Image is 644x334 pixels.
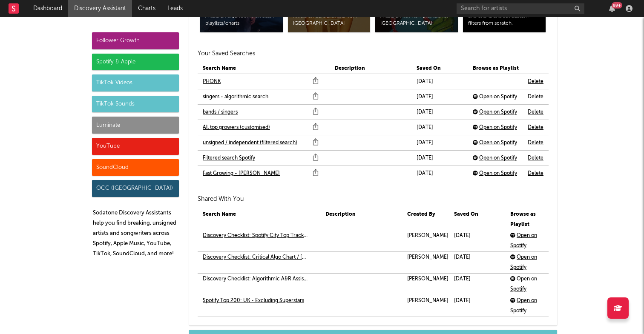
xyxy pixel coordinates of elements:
[320,209,402,230] th: Description
[473,153,522,163] div: Open on Spotify
[203,168,280,179] a: Fast Growing - [PERSON_NAME]
[510,298,537,314] span: Open on Spotify
[479,110,517,115] span: Open on Spotify
[449,209,505,230] th: Saved On
[205,13,278,27] div: Artists on algorithmic Swedish playlists/charts
[411,135,468,151] td: [DATE]
[523,135,549,151] td: Delete
[402,209,449,230] th: Created By
[93,208,179,259] p: Sodatone Discovery Assistants help you find breaking, unsigned artists and songwriters across Spo...
[479,156,517,161] span: Open on Spotify
[92,32,179,49] div: Follower Growth
[505,209,543,230] th: Browse as Playlist
[473,92,522,102] div: Open on Spotify
[523,105,549,120] td: Delete
[92,138,179,155] div: YouTube
[473,107,522,117] div: Open on Spotify
[510,296,543,316] div: Open on Spotify
[411,89,468,105] td: [DATE]
[198,63,330,74] th: Search Name
[479,171,517,176] span: Open on Spotify
[457,3,584,14] input: Search for artists
[402,274,449,295] td: [PERSON_NAME]
[523,166,549,181] td: Delete
[411,74,468,89] td: [DATE]
[293,13,365,27] div: Artists on core playlists from [GEOGRAPHIC_DATA]
[411,151,468,166] td: [DATE]
[203,138,297,148] a: unsigned / independent (filtered search)
[411,105,468,120] td: [DATE]
[411,120,468,135] td: [DATE]
[203,77,221,87] a: PHONK
[449,274,505,295] td: [DATE]
[510,277,537,292] span: Open on Spotify
[479,94,517,100] span: Open on Spotify
[411,166,468,181] td: [DATE]
[203,92,268,102] a: singers - algorithmic search
[523,120,549,135] td: Delete
[330,63,411,74] th: Description
[449,252,505,274] td: [DATE]
[510,231,543,251] div: Open on Spotify
[479,140,517,146] span: Open on Spotify
[510,255,537,270] span: Open on Spotify
[612,2,622,9] div: 99 +
[92,96,179,113] div: TikTok Sounds
[380,13,453,27] div: Artists on key A&R playlists for [GEOGRAPHIC_DATA]
[92,117,179,134] div: Luminate
[609,5,615,12] button: 99+
[479,125,517,130] span: Open on Spotify
[510,252,543,273] div: Open on Spotify
[523,151,549,166] td: Delete
[402,230,449,252] td: [PERSON_NAME]
[411,63,468,74] th: Saved On
[203,231,308,241] a: Discovery Checklist: Spotify City Top Tracks / GB - Excluding Superstars
[203,107,238,117] a: bands / singers
[203,274,308,284] a: Discovery Checklist: Algorithmic A&R Assistant ([GEOGRAPHIC_DATA])
[203,153,255,163] a: Filtered search Spotify
[468,63,523,74] th: Browse as Playlist
[523,89,549,105] td: Delete
[473,123,522,133] div: Open on Spotify
[402,295,449,317] td: [PERSON_NAME]
[449,230,505,252] td: [DATE]
[449,295,505,317] td: [DATE]
[92,159,179,176] div: SoundCloud
[92,74,179,91] div: TikTok Videos
[198,209,320,230] th: Search Name
[203,123,270,133] a: All top growers (customised)
[198,49,549,59] h2: Your Saved Searches
[198,194,549,204] h2: Shared With You
[92,54,179,71] div: Spotify & Apple
[473,138,522,148] div: Open on Spotify
[510,233,537,248] span: Open on Spotify
[523,74,549,89] td: Delete
[203,252,308,263] a: Discovery Checklist: Critical Algo Chart / [GEOGRAPHIC_DATA]
[473,168,522,179] div: Open on Spotify
[510,274,543,294] div: Open on Spotify
[203,296,304,306] a: Spotify Top 200: UK - Excluding Superstars
[402,252,449,274] td: [PERSON_NAME]
[92,180,179,197] div: OCC ([GEOGRAPHIC_DATA])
